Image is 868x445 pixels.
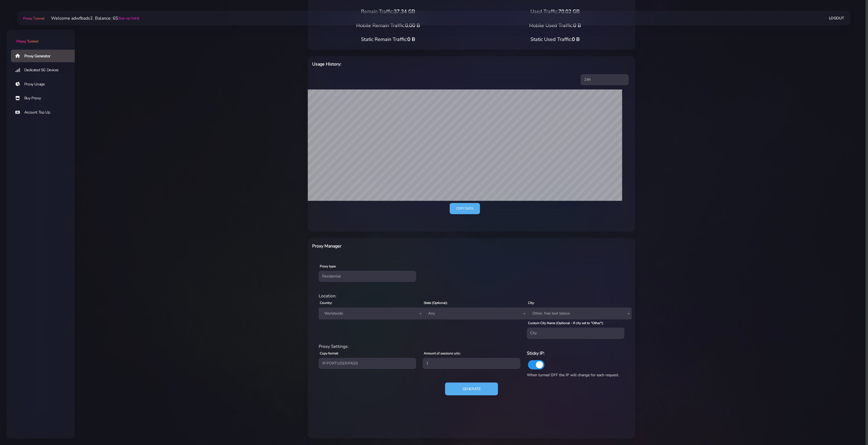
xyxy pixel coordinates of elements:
[305,8,472,15] div: Remain Traffic:
[11,64,79,76] a: Dedicated 5G Devices
[315,343,628,350] div: Proxy Settings:
[11,50,79,62] a: Proxy Generator
[472,36,639,43] div: Static Used Traffic:
[424,351,461,356] label: Amount of sessions urls:
[394,8,415,15] span: 37.34 GB
[322,310,420,317] span: Worldwide
[450,203,480,214] a: Copy data
[320,300,332,305] label: Country:
[572,36,580,43] span: 0 B
[829,13,844,23] a: Logout
[11,106,79,119] a: Account Top Up
[407,36,415,43] span: 0 B
[319,307,423,319] span: Worldwide
[312,61,495,68] h6: Usage History:
[528,321,603,325] label: Custom City Name (Optional - If city set to "Other"):
[22,14,44,23] a: Proxy Tunnel
[305,22,472,29] div: Mobile Remain Traffic:
[305,36,472,43] div: Static Remain Traffic:
[320,351,339,356] label: Copy format:
[426,310,524,317] span: Any
[44,15,139,22] li: Welcome adwfbads2. Balance: 6$
[118,15,139,21] a: (top-up here)
[842,419,861,438] iframe: Webchat Widget
[527,328,624,339] input: City
[527,307,631,319] span: Other, free text below
[472,22,639,29] div: Mobile Used Traffic:
[16,39,38,44] span: Proxy Tunnel
[530,310,628,317] span: Other, free text below
[405,22,420,29] span: 0.00 B
[7,30,75,44] a: Proxy Tunnel
[445,383,498,396] button: Generate
[315,293,628,299] div: Location:
[312,243,495,250] h6: Proxy Manager
[424,300,448,305] label: State (Optional):
[528,300,534,305] label: City:
[11,78,79,91] a: Proxy Usage
[527,350,624,357] h6: Sticky IP:
[11,92,79,104] a: Buy Proxy
[573,22,581,29] span: 0 B
[320,264,336,269] label: Proxy type:
[23,16,44,21] span: Proxy Tunnel
[558,8,580,15] span: 70.02 GB
[423,307,527,319] span: Any
[527,372,619,378] span: When turned OFF the IP will change for each request.
[472,8,639,15] div: Used Traffic:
